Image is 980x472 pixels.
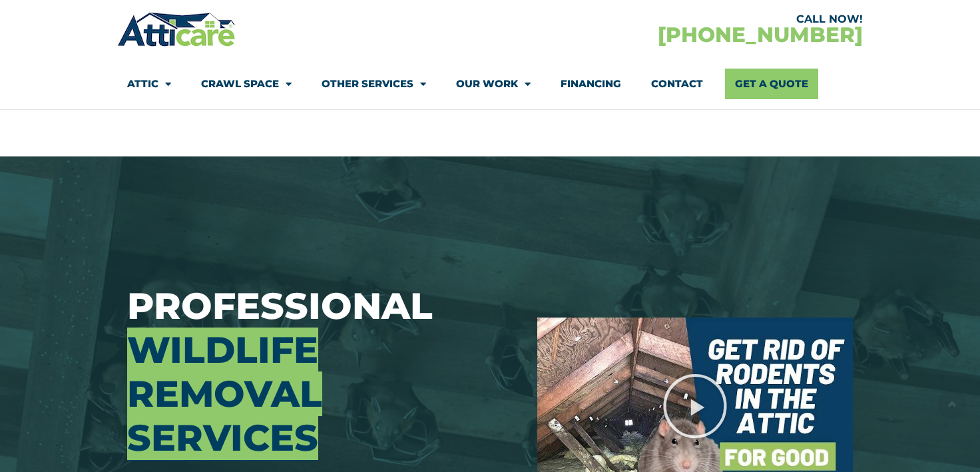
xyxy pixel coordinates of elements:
a: Contact [651,69,703,99]
span: Wildlife Removal Services [127,328,322,460]
a: Crawl Space [201,69,292,99]
a: Attic [127,69,171,99]
nav: Menu [127,69,853,99]
a: Get A Quote [725,69,818,99]
div: Play Video [662,373,728,439]
a: Other Services [322,69,426,99]
h3: Professional [127,284,517,460]
a: Our Work [456,69,531,99]
div: CALL NOW! [490,14,863,25]
a: Financing [561,69,621,99]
